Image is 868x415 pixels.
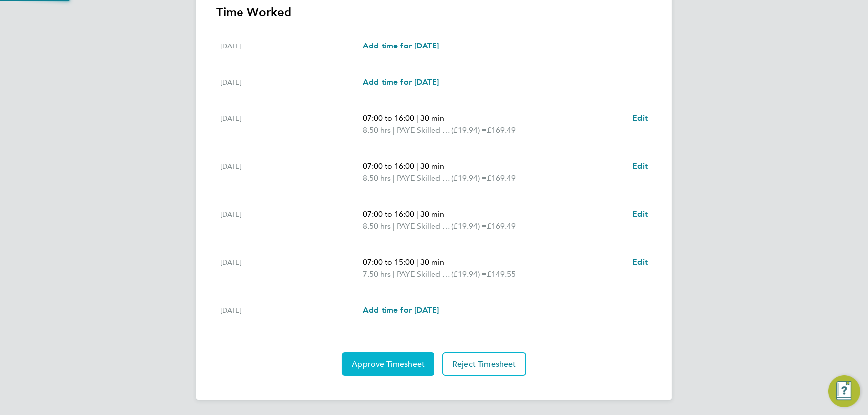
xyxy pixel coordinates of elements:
[342,352,434,376] button: Approve Timesheet
[632,257,648,267] span: Edit
[442,352,526,376] button: Reject Timesheet
[451,125,487,135] span: (£19.94) =
[220,112,363,136] div: [DATE]
[452,359,516,369] span: Reject Timesheet
[220,208,363,232] div: [DATE]
[363,269,391,278] span: 7.50 hrs
[363,305,439,315] span: Add time for [DATE]
[352,359,425,369] span: Approve Timesheet
[416,257,418,267] span: |
[420,161,444,171] span: 30 min
[363,125,391,135] span: 8.50 hrs
[487,125,516,135] span: £169.49
[393,221,395,231] span: |
[632,208,648,220] a: Edit
[487,173,516,183] span: £169.49
[828,375,860,407] button: Engage Resource Center
[393,125,395,135] span: |
[487,221,516,231] span: £169.49
[632,209,648,219] span: Edit
[451,269,487,278] span: (£19.94) =
[420,209,444,219] span: 30 min
[363,209,414,219] span: 07:00 to 16:00
[420,113,444,123] span: 30 min
[363,76,439,88] a: Add time for [DATE]
[451,173,487,183] span: (£19.94) =
[363,113,414,123] span: 07:00 to 16:00
[487,269,516,278] span: £149.55
[220,40,363,52] div: [DATE]
[363,257,414,267] span: 07:00 to 15:00
[393,269,395,278] span: |
[420,257,444,267] span: 30 min
[451,221,487,231] span: (£19.94) =
[363,41,439,50] span: Add time for [DATE]
[632,113,648,123] span: Edit
[363,173,391,183] span: 8.50 hrs
[363,77,439,87] span: Add time for [DATE]
[393,173,395,183] span: |
[397,268,451,280] span: PAYE Skilled Lab
[220,304,363,316] div: [DATE]
[216,4,652,20] h3: Time Worked
[632,256,648,268] a: Edit
[632,161,648,171] span: Edit
[220,76,363,88] div: [DATE]
[632,160,648,172] a: Edit
[416,209,418,219] span: |
[363,40,439,52] a: Add time for [DATE]
[397,220,451,232] span: PAYE Skilled Lab
[397,172,451,184] span: PAYE Skilled Lab
[220,256,363,280] div: [DATE]
[416,113,418,123] span: |
[632,112,648,124] a: Edit
[363,304,439,316] a: Add time for [DATE]
[416,161,418,171] span: |
[363,221,391,231] span: 8.50 hrs
[363,161,414,171] span: 07:00 to 16:00
[397,124,451,136] span: PAYE Skilled Lab
[220,160,363,184] div: [DATE]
